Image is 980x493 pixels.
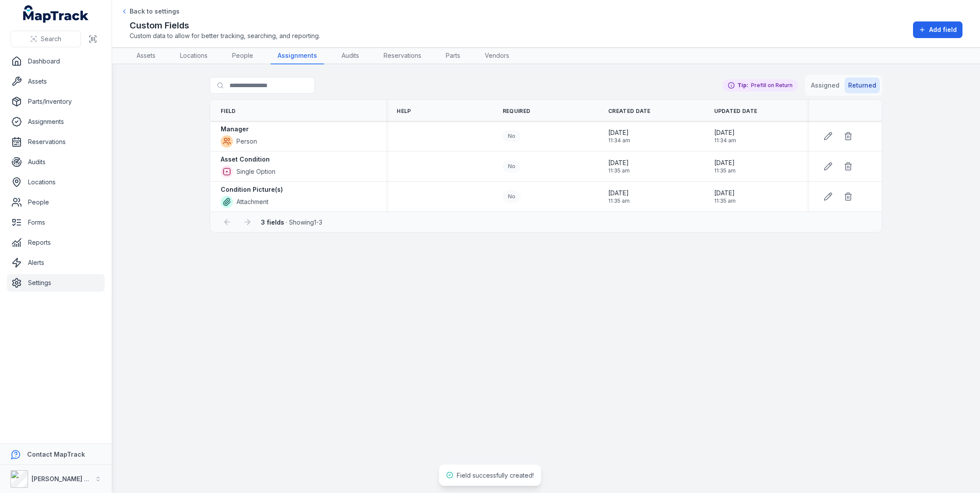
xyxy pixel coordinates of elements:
[7,53,105,70] a: Dashboard
[714,108,758,115] span: Updated Date
[130,48,162,64] a: Assets
[221,125,249,134] strong: Manager
[7,133,105,151] a: Reservations
[41,35,61,43] span: Search
[261,218,322,226] span: · Showing 1 - 3
[714,137,736,144] span: 11:34 am
[377,48,428,64] a: Reservations
[714,158,736,167] span: [DATE]
[130,7,180,16] span: Back to settings
[7,234,105,251] a: Reports
[714,158,736,174] time: 26/09/2025, 11:35:09 am
[221,108,236,115] span: Field
[608,197,630,204] span: 11:35 am
[608,189,630,197] span: [DATE]
[845,77,880,93] button: Returned
[7,93,105,110] a: Parts/Inventory
[608,137,630,144] span: 11:34 am
[7,113,105,130] a: Assignments
[503,108,530,115] span: Required
[608,128,630,144] time: 26/09/2025, 11:34:51 am
[478,48,516,64] a: Vendors
[7,214,105,231] a: Forms
[7,153,105,171] a: Audits
[608,167,630,174] span: 11:35 am
[714,189,736,197] span: [DATE]
[7,73,105,90] a: Assets
[7,194,105,211] a: People
[807,77,843,93] button: Assigned
[32,475,144,482] strong: [PERSON_NAME] Asset Maintenance
[7,173,105,191] a: Locations
[608,128,630,137] span: [DATE]
[121,7,180,16] a: Back to settings
[913,21,962,38] button: Add field
[23,5,89,23] a: MapTrack
[714,197,736,204] span: 11:35 am
[714,128,736,144] time: 26/09/2025, 11:34:51 am
[11,31,81,47] button: Search
[236,137,257,146] span: Person
[929,25,957,34] span: Add field
[221,185,283,194] strong: Condition Picture(s)
[335,48,366,64] a: Audits
[439,48,467,64] a: Parts
[457,472,534,479] span: Field successfully created!
[221,155,270,164] strong: Asset Condition
[7,254,105,271] a: Alerts
[714,128,736,137] span: [DATE]
[130,19,320,32] h2: Custom Fields
[503,130,521,142] div: No
[608,108,651,115] span: Created Date
[27,451,85,458] strong: Contact MapTrack
[236,197,268,206] span: Attachment
[723,79,798,92] div: Prefill on Return
[714,189,736,204] time: 26/09/2025, 11:35:21 am
[7,274,105,292] a: Settings
[714,167,736,174] span: 11:35 am
[225,48,260,64] a: People
[503,160,521,173] div: No
[608,158,630,174] time: 26/09/2025, 11:35:09 am
[271,48,324,64] a: Assignments
[261,218,284,226] strong: 3 fields
[737,82,748,89] strong: Tip:
[173,48,215,64] a: Locations
[608,158,630,167] span: [DATE]
[130,32,320,40] span: Custom data to allow for better tracking, searching, and reporting.
[236,167,275,176] span: Single Option
[608,189,630,204] time: 26/09/2025, 11:35:21 am
[397,108,411,115] span: Help
[503,190,521,203] div: No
